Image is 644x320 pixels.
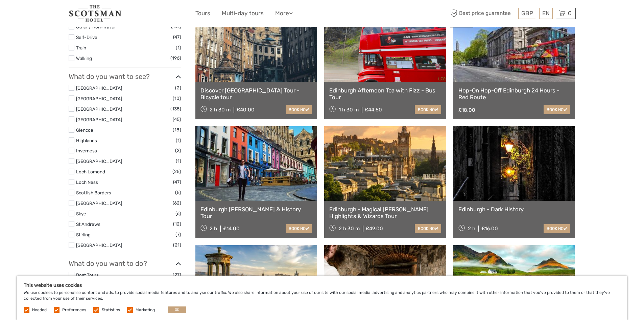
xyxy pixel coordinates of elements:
h3: What do you want to see? [69,72,181,81]
span: GBP [521,10,533,17]
a: Edinburgh - Magical [PERSON_NAME] Highlights & Wizards Tour [329,206,441,220]
span: (45) [173,115,181,123]
div: £40.00 [237,107,255,113]
button: Open LiveChat chat widget [78,10,86,19]
div: £49.00 [366,226,383,232]
div: We use cookies to personalise content and ads, to provide social media features and to analyse ou... [17,276,627,320]
a: [GEOGRAPHIC_DATA] [76,96,122,101]
img: 681-f48ba2bd-dfbf-4b64-890c-b5e5c75d9d66_logo_small.jpg [69,5,122,22]
a: Discover [GEOGRAPHIC_DATA] Tour - Bicycle tour [200,87,312,101]
span: (10) [173,94,181,102]
span: (6) [175,210,181,217]
span: (18) [173,126,181,134]
a: book now [415,105,441,114]
a: Train [76,45,86,50]
div: £44.50 [365,107,382,113]
a: Self-Drive [76,35,97,40]
span: (47) [173,33,181,41]
a: [GEOGRAPHIC_DATA] [76,85,122,91]
a: Glencoe [76,127,93,133]
a: Loch Lomond [76,169,105,174]
a: More [275,8,293,18]
span: (27) [173,271,181,279]
span: (1) [176,136,181,144]
span: (12) [173,220,181,228]
a: St Andrews [76,221,100,227]
a: Stirling [76,232,91,237]
h5: This website uses cookies [24,282,620,288]
label: Needed [32,307,47,313]
span: (2) [175,147,181,154]
a: [GEOGRAPHIC_DATA] [76,158,122,164]
span: 2 h 30 m [339,226,360,232]
a: Inverness [76,148,97,153]
span: 1 h 30 m [339,107,359,113]
h3: What do you want to do? [69,259,181,268]
div: £16.00 [481,226,498,232]
a: Scottish Borders [76,190,111,195]
span: (196) [170,54,181,62]
div: £18.00 [458,107,475,113]
p: We're away right now. Please check back later! [9,12,76,17]
a: Edinburgh Afternoon Tea with Fizz - Bus Tour [329,87,441,101]
span: (1) [176,44,181,51]
button: OK [168,306,186,313]
span: (2) [175,84,181,92]
span: (25) [172,168,181,175]
span: (21) [173,241,181,249]
span: 2 h [210,226,217,232]
span: Best price guarantee [449,8,517,19]
span: 2 h [468,226,475,232]
a: [GEOGRAPHIC_DATA] [76,200,122,206]
a: Edinburgh [PERSON_NAME] & History Tour [200,206,312,220]
a: Boat Tours [76,272,99,278]
span: 2 h 30 m [210,107,231,113]
a: Tours [195,8,210,18]
a: book now [286,224,312,233]
div: EN [539,8,553,19]
label: Statistics [102,307,120,313]
a: Other / Non-Travel [76,24,115,29]
a: [GEOGRAPHIC_DATA] [76,117,122,122]
a: book now [544,224,570,233]
a: Edinburgh - Dark History [458,206,570,213]
a: Multi-day tours [222,8,264,18]
a: Walking [76,56,92,61]
a: [GEOGRAPHIC_DATA] [76,242,122,248]
span: (5) [175,189,181,196]
div: £14.00 [223,226,240,232]
a: [GEOGRAPHIC_DATA] [76,106,122,112]
span: 0 [567,10,573,17]
span: (7) [175,231,181,238]
span: (1) [176,157,181,165]
a: Skye [76,211,86,216]
a: book now [415,224,441,233]
a: book now [544,105,570,114]
label: Preferences [62,307,86,313]
span: (47) [173,178,181,186]
a: book now [286,105,312,114]
span: (135) [170,105,181,113]
a: Hop-On Hop-Off Edinburgh 24 Hours - Red Route [458,87,570,101]
a: Highlands [76,138,97,143]
a: Loch Ness [76,179,98,185]
label: Marketing [136,307,155,313]
span: (62) [173,199,181,207]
